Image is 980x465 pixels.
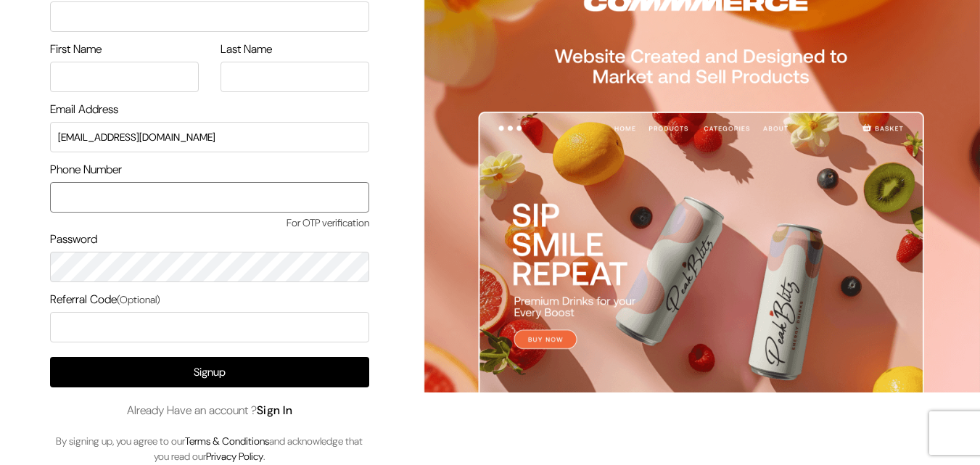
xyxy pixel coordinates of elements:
[50,41,102,58] label: First Name
[50,101,118,118] label: Email Address
[50,231,97,248] label: Password
[221,41,272,58] label: Last Name
[127,402,293,419] span: Already Have an account ?
[50,434,369,464] p: By signing up, you agree to our and acknowledge that you read our .
[206,450,263,463] a: Privacy Policy
[50,215,369,231] span: For OTP verification
[257,403,293,418] a: Sign In
[117,293,160,306] span: (Optional)
[50,161,122,178] label: Phone Number
[50,357,369,387] button: Signup
[50,291,160,308] label: Referral Code
[185,435,269,448] a: Terms & Conditions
